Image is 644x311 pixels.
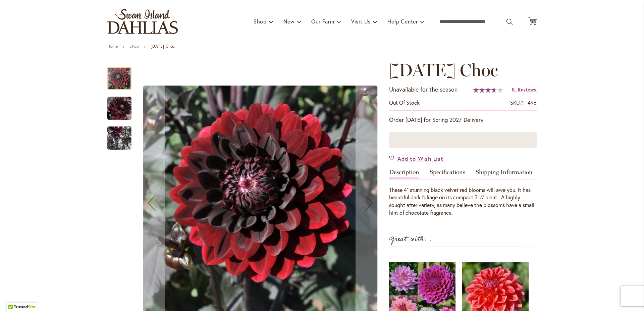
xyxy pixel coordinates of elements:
span: Help Center [387,18,418,25]
div: These 4” stunning black velvet red blooms will awe you. It has beautiful dark foliage on its comp... [389,186,537,217]
strong: SKU [510,99,525,106]
span: Shop [254,18,267,25]
a: store logo [107,9,178,34]
span: New [283,18,294,25]
iframe: Launch Accessibility Center [5,287,24,306]
p: Unavailable for the season [389,85,458,94]
span: Our Farm [311,18,334,25]
strong: [DATE] Choc [151,44,175,49]
span: Add to Wish List [397,155,443,162]
div: Karma Choc [107,60,138,90]
span: Out of stock [389,99,420,106]
a: 5 Reviews [512,86,537,93]
span: Visit Us [351,18,371,25]
div: 496 [528,99,537,107]
div: Karma Choc [107,120,131,150]
p: Order [DATE] for Spring 2027 Delivery [389,116,537,124]
strong: Great with... [389,234,432,245]
img: Karma Choc [107,96,131,121]
span: Reviews [518,86,537,93]
a: Shipping Information [476,169,533,179]
div: Karma Choc [107,90,138,120]
div: Availability [389,99,420,107]
img: Karma Choc [107,113,131,162]
a: Shop [129,44,139,49]
div: Detailed Product Info [389,169,537,217]
a: Description [389,169,419,179]
div: 73% [473,87,503,93]
span: 5 [512,86,515,93]
a: Home [107,44,118,49]
span: [DATE] Choc [389,59,498,81]
a: Add to Wish List [389,155,443,162]
a: Specifications [430,169,465,179]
